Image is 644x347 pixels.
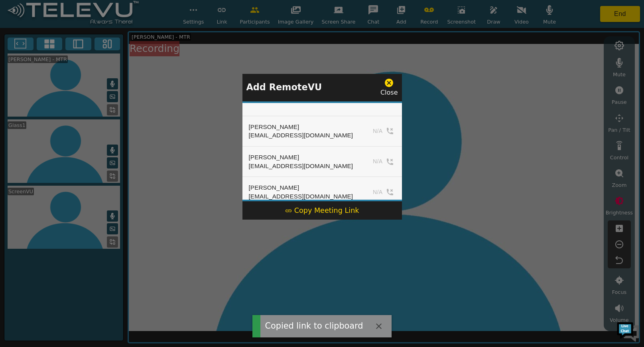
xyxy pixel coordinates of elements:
img: d_736959983_company_1615157101543_736959983 [14,37,33,57]
div: Close [380,78,398,97]
p: Add RemoteVU [246,81,322,94]
div: [EMAIL_ADDRESS][DOMAIN_NAME] [249,162,353,171]
div: [PERSON_NAME] [249,153,353,162]
div: [EMAIL_ADDRESS][DOMAIN_NAME] [249,192,353,201]
textarea: Type your message and hit 'Enter' [4,218,152,246]
div: [PERSON_NAME] [249,123,353,131]
div: Minimize live chat window [131,4,150,23]
div: Chat with us now [41,42,134,52]
div: Copied link to clipboard [265,320,363,332]
div: [PERSON_NAME] [249,183,353,192]
div: Copy Meeting Link [285,205,359,216]
div: [EMAIL_ADDRESS][DOMAIN_NAME] [249,131,353,140]
img: Chat Widget [616,319,640,343]
span: We're online! [46,101,110,181]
